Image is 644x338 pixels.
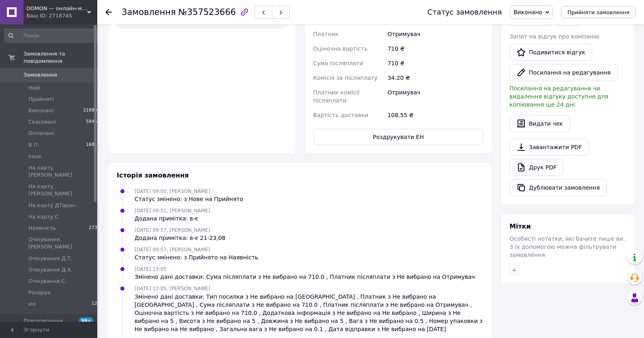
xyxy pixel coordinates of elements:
span: Прийняті [28,96,53,103]
span: Платник комісії післяплати [313,89,359,104]
span: Платник [313,31,339,37]
input: Пошук [4,28,101,43]
span: Вартість доставки [313,112,368,118]
span: Інше [28,153,41,160]
div: 710 ₴ [386,56,485,71]
span: Мітки [509,222,531,230]
button: Видати чек [509,115,570,132]
div: Повернутися назад [105,8,112,16]
div: Статус замовлення [427,8,502,16]
span: Скасовані [28,118,56,126]
span: 2733 [89,225,100,232]
span: Очікування [PERSON_NAME] [28,236,97,250]
span: Повідомлення [24,317,63,325]
a: Подивитися відгук [509,44,592,61]
div: Статус змінено: з Нове на Прийнято [135,195,243,203]
a: Завантажити PDF [509,139,589,156]
div: Отримувач [386,85,485,108]
span: Виконано [513,9,542,15]
span: Роздрук [28,289,51,296]
span: [DATE] 13:05 [135,266,167,272]
div: Додана примітка: в-є 21-23,08 [135,234,225,242]
span: Комісія за післяплату [313,75,378,81]
span: [DATE] 09:51, [PERSON_NAME] [135,208,210,214]
span: 218837 [83,107,100,114]
span: 99+ [79,317,93,324]
span: Посилання на редагування чи видалення відгуку доступне для копіювання ще 24 дні [509,85,608,108]
span: юx [28,300,36,308]
button: Посилання на редагування [509,64,618,81]
div: Статус змінено: з Прийнято на Наявність [135,253,258,261]
span: Історія замовлення [117,171,189,179]
span: Нові [28,84,40,92]
span: Замовлення [122,7,176,17]
div: 108.55 ₴ [386,108,485,122]
span: Особисті нотатки, які бачите лише ви. З їх допомогою можна фільтрувати замовлення [509,235,625,258]
span: 125 [92,300,100,308]
span: [DATE] 09:00, [PERSON_NAME] [135,188,210,194]
span: Очікування Д.Х. [28,266,73,274]
span: На карту С [28,213,58,220]
div: Змінено дані доставки: Тип посилки з Не вибрано на [GEOGRAPHIC_DATA] , Платник з Не вибрано на [G... [135,293,484,333]
span: Сума післяплати [313,60,364,66]
span: Запит на відгук про компанію [509,33,599,40]
div: Змінено дані доставки: Сума післяплати з Не вибрано на 710.0 , Платник післяплати з Не вибрано на... [135,273,475,281]
span: [DATE] 09:57, [PERSON_NAME] [135,227,210,233]
span: №357523666 [178,7,236,17]
button: Роздрукувати ЕН [313,129,484,145]
span: На карту [PERSON_NAME] [28,164,97,179]
span: 16810 [86,141,100,149]
div: Отримувач [386,27,485,41]
span: Виконані [28,107,53,114]
a: Друк PDF [509,159,563,176]
span: Оплачені [28,130,54,137]
span: Замовлення та повідомлення [24,50,97,65]
span: Наявність [28,225,56,232]
span: Очікування С. [28,278,67,285]
span: 58456 [86,118,100,126]
span: Прийняти замовлення [567,9,629,15]
div: 710 ₴ [386,41,485,56]
span: В П [28,141,38,149]
span: DOMON — онлайн-магазин [26,5,87,12]
span: Замовлення [24,71,57,79]
div: Ваш ID: 2718745 [26,12,97,19]
button: Дублювати замовлення [509,179,607,196]
button: Прийняти замовлення [561,6,636,18]
span: [DATE] 13:05, [PERSON_NAME] [135,286,210,291]
span: На карту [PERSON_NAME] [28,183,97,197]
span: Оціночна вартість [313,45,368,52]
div: Додана примітка: в-є [135,214,210,222]
div: 34.20 ₴ [386,71,485,85]
span: Очікування Д.Т. [28,255,72,262]
span: [DATE] 09:57, [PERSON_NAME] [135,247,210,252]
span: На карту ДТаран. [28,202,77,209]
